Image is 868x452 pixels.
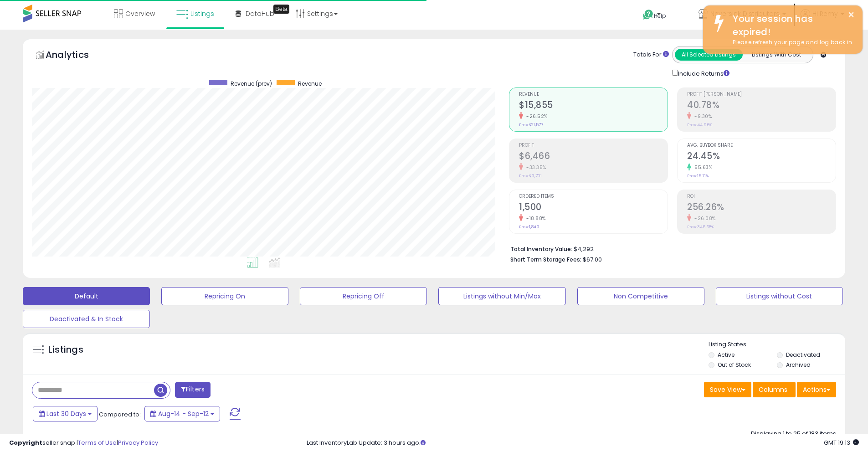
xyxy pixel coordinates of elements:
a: Terms of Use [78,438,117,447]
small: Prev: 1,849 [519,224,539,230]
h2: 256.26% [687,202,836,214]
span: Revenue (prev) [231,80,272,87]
a: Privacy Policy [118,438,158,447]
span: DataHub [246,9,274,18]
button: Repricing Off [300,287,427,305]
div: Tooltip anchor [273,5,289,14]
span: Revenue [298,80,322,87]
span: Help [654,12,666,20]
div: Last InventoryLab Update: 3 hours ago. [307,439,859,447]
button: Repricing On [161,287,288,305]
span: 2025-10-14 19:13 GMT [824,438,859,447]
span: Aug-14 - Sep-12 [158,409,209,418]
span: ROI [687,194,836,199]
button: Listings without Cost [716,287,843,305]
small: -33.35% [523,164,546,171]
small: -9.30% [691,113,712,120]
span: Ordered Items [519,194,668,199]
li: $4,292 [510,243,829,254]
label: Archived [786,361,811,369]
i: Get Help [642,9,654,21]
span: Columns [759,385,787,394]
a: Help [636,2,684,30]
button: Filters [175,382,211,398]
span: Compared to: [99,410,141,419]
h5: Listings [48,344,83,356]
small: Prev: 15.71% [687,173,709,179]
h2: $6,466 [519,151,668,163]
button: Default [23,287,150,305]
small: -18.88% [523,215,546,222]
span: Last 30 Days [46,409,86,418]
button: × [847,9,855,21]
h2: 40.78% [687,100,836,112]
span: Revenue [519,92,668,97]
button: Actions [797,382,836,397]
button: Last 30 Days [33,406,98,421]
div: Totals For [633,51,669,59]
div: seller snap | | [9,439,158,447]
strong: Copyright [9,438,42,447]
button: Save View [704,382,751,397]
button: Listings without Min/Max [438,287,565,305]
label: Active [718,351,734,359]
div: Displaying 1 to 25 of 183 items [751,430,836,438]
small: 55.63% [691,164,712,171]
h2: $15,855 [519,100,668,112]
h2: 24.45% [687,151,836,163]
div: Your session has expired! [726,12,856,38]
small: Prev: 44.96% [687,122,712,128]
button: Non Competitive [577,287,704,305]
button: Columns [753,382,796,397]
small: Prev: $21,577 [519,122,543,128]
span: Profit [PERSON_NAME] [687,92,836,97]
small: Prev: 346.68% [687,224,714,230]
span: Avg. Buybox Share [687,143,836,148]
b: Total Inventory Value: [510,245,572,253]
span: Listings [190,9,214,18]
button: Deactivated & In Stock [23,310,150,328]
span: Profit [519,143,668,148]
small: -26.52% [523,113,548,120]
button: Listings With Cost [742,49,810,61]
h5: Analytics [46,48,107,63]
button: Aug-14 - Sep-12 [144,406,220,421]
span: $67.00 [583,255,602,264]
p: Listing States: [709,340,845,349]
div: Include Returns [665,68,740,78]
h2: 1,500 [519,202,668,214]
span: Overview [125,9,155,18]
small: Prev: $9,701 [519,173,542,179]
b: Short Term Storage Fees: [510,256,581,263]
label: Deactivated [786,351,820,359]
small: -26.08% [691,215,716,222]
div: Please refresh your page and log back in [726,38,856,47]
button: All Selected Listings [675,49,743,61]
label: Out of Stock [718,361,751,369]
